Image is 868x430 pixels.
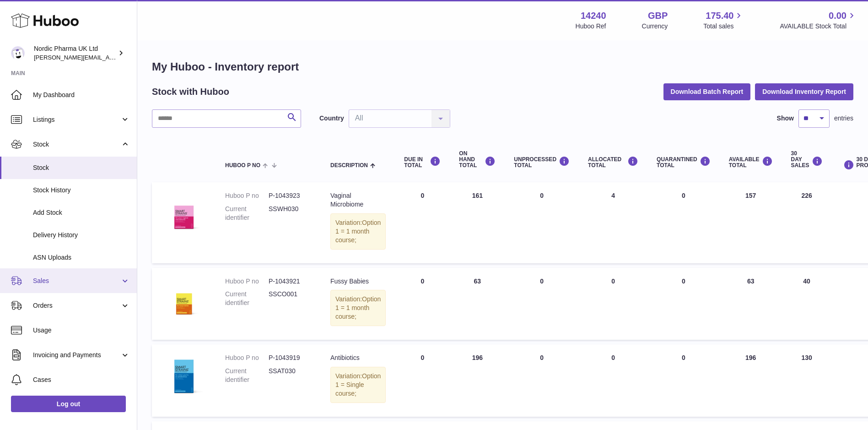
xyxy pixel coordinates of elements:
td: 157 [720,182,782,263]
span: Delivery History [33,231,130,239]
span: ASN Uploads [33,253,130,262]
span: Description [330,163,368,169]
td: 40 [782,268,832,340]
span: Option 1 = 1 month course; [335,219,381,244]
span: 0 [682,278,685,285]
td: 0 [579,268,647,340]
span: Option 1 = Single course; [335,372,381,397]
span: Option 1 = 1 month course; [335,295,381,320]
td: 0 [505,268,579,340]
div: ALLOCATED Total [588,156,638,169]
span: Add Stock [33,208,130,217]
td: 0 [395,344,450,417]
td: 0 [395,268,450,340]
div: Variation: [330,290,386,326]
img: product image [161,354,207,399]
dt: Current identifier [225,205,269,222]
td: 4 [579,182,647,263]
h1: My Huboo - Inventory report [152,60,853,74]
div: ON HAND Total [459,151,496,169]
div: QUARANTINED Total [657,156,711,169]
dt: Huboo P no [225,354,269,362]
td: 196 [450,344,505,417]
span: Stock [33,140,120,149]
div: Fussy Babies [330,277,386,286]
div: AVAILABLE Total [729,156,773,169]
td: 0 [505,344,579,417]
div: Nordic Pharma UK Ltd [34,44,116,62]
dd: P-1043923 [269,191,312,200]
div: Antibiotics [330,354,386,362]
label: Show [777,114,794,123]
dd: SSWH030 [269,205,312,222]
td: 226 [782,182,832,263]
a: 0.00 AVAILABLE Stock Total [780,10,857,31]
dd: SSAT030 [269,367,312,384]
span: 0 [682,192,685,199]
span: Sales [33,277,120,285]
div: Variation: [330,213,386,250]
td: 63 [450,268,505,340]
dt: Huboo P no [225,277,269,286]
span: AVAILABLE Stock Total [780,22,857,31]
label: Country [319,114,344,123]
button: Download Batch Report [663,83,751,100]
dt: Huboo P no [225,191,269,200]
strong: GBP [648,10,668,22]
span: Usage [33,326,130,335]
span: Orders [33,301,120,310]
div: UNPROCESSED Total [514,156,570,169]
span: Cases [33,376,130,384]
dt: Current identifier [225,367,269,384]
div: Huboo Ref [576,22,606,31]
div: DUE IN TOTAL [404,156,441,169]
span: [PERSON_NAME][EMAIL_ADDRESS][DOMAIN_NAME] [34,54,183,61]
div: 30 DAY SALES [791,151,823,169]
strong: 14240 [581,10,606,22]
h2: Stock with Huboo [152,86,229,98]
span: Huboo P no [225,163,260,169]
td: 161 [450,182,505,263]
span: Stock [33,163,130,172]
dd: SSCO001 [269,290,312,307]
td: 0 [579,344,647,417]
td: 130 [782,344,832,417]
button: Download Inventory Report [755,83,853,100]
span: Invoicing and Payments [33,351,120,359]
span: 175.40 [706,10,733,22]
dd: P-1043921 [269,277,312,286]
dd: P-1043919 [269,354,312,362]
td: 0 [395,182,450,263]
td: 196 [720,344,782,417]
img: product image [161,277,207,323]
span: entries [834,114,853,123]
span: 0 [682,354,685,361]
td: 0 [505,182,579,263]
div: Currency [642,22,668,31]
a: 175.40 Total sales [703,10,744,31]
img: joe.plant@parapharmdev.com [11,46,25,60]
dt: Current identifier [225,290,269,307]
td: 63 [720,268,782,340]
a: Log out [11,396,126,412]
span: Stock History [33,186,130,195]
img: product image [161,191,207,237]
span: Listings [33,115,120,124]
span: 0.00 [829,10,846,22]
span: My Dashboard [33,91,130,99]
span: Total sales [703,22,744,31]
div: Vaginal Microbiome [330,191,386,209]
div: Variation: [330,367,386,403]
